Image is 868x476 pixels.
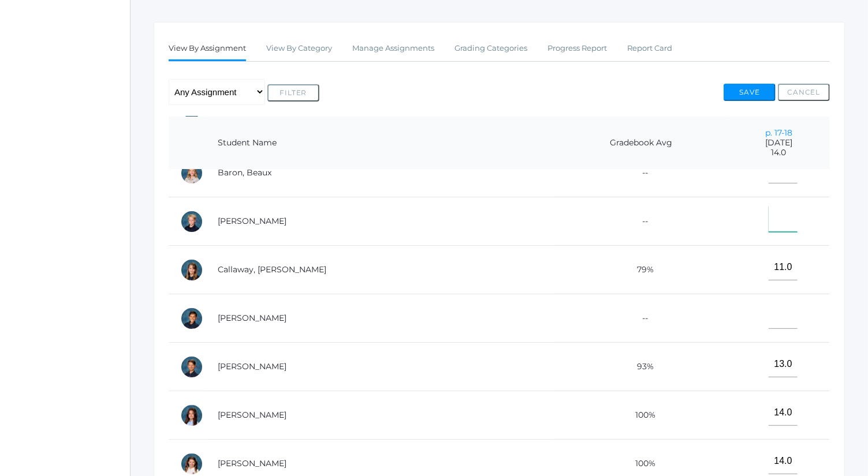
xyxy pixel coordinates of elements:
[739,148,818,158] span: 14.0
[218,167,271,178] a: Baron, Beaux
[218,361,286,372] a: [PERSON_NAME]
[169,37,246,62] a: View By Assignment
[180,452,203,475] div: Ceylee Ekdahl
[627,37,672,60] a: Report Card
[554,246,728,294] td: 79%
[180,162,203,185] div: Beaux Baron
[206,117,554,170] th: Student Name
[554,197,728,246] td: --
[554,149,728,197] td: --
[180,404,203,427] div: Kadyn Ehrlich
[352,37,434,60] a: Manage Assignments
[554,343,728,391] td: 93%
[180,258,203,282] div: Kennedy Callaway
[218,313,286,323] a: [PERSON_NAME]
[554,391,728,440] td: 100%
[218,264,326,275] a: Callaway, [PERSON_NAME]
[765,128,792,138] a: p. 17-18
[455,37,527,60] a: Grading Categories
[180,355,203,378] div: Levi Dailey-Langin
[218,216,286,226] a: [PERSON_NAME]
[218,458,286,468] a: [PERSON_NAME]
[724,84,776,101] button: Save
[554,294,728,343] td: --
[547,37,607,60] a: Progress Report
[554,117,728,170] th: Gradebook Avg
[180,210,203,233] div: Elliot Burke
[180,307,203,330] div: Gunnar Carey
[739,138,818,148] span: [DATE]
[218,410,286,420] a: [PERSON_NAME]
[266,37,332,60] a: View By Category
[778,84,830,101] button: Cancel
[267,84,319,102] button: Filter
